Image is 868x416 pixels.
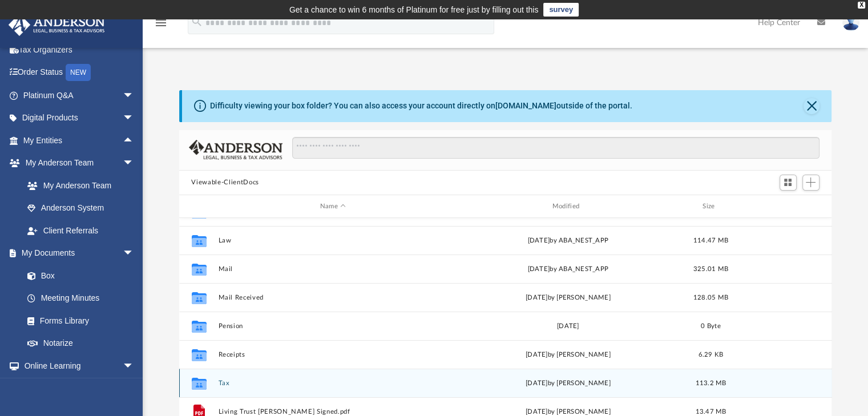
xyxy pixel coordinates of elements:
[16,197,146,220] a: Anderson System
[8,38,151,61] a: Tax Organizers
[8,84,151,107] a: Platinum Q&Aarrow_drop_down
[693,237,728,244] span: 114.47 MB
[16,309,140,332] a: Forms Library
[8,107,151,130] a: Digital Productsarrow_drop_down
[217,201,447,212] div: Name
[8,354,146,377] a: Online Learningarrow_drop_down
[184,201,212,212] div: id
[210,100,632,112] div: Difficulty viewing your box folder? You can also access your account directly on outside of the p...
[16,219,146,242] a: Client Referrals
[292,137,819,159] input: Search files and folders
[218,265,448,273] button: Mail
[123,129,146,152] span: arrow_drop_up
[8,61,151,84] a: Order StatusNEW
[191,177,259,188] button: Viewable-ClientDocs
[453,350,683,360] div: [DATE] by [PERSON_NAME]
[123,354,146,378] span: arrow_drop_down
[738,201,818,212] div: id
[804,98,819,114] button: Close
[688,201,733,212] div: Size
[289,3,539,17] div: Get a chance to win 6 months of Platinum for free just by filling out this
[154,16,168,30] i: menu
[66,64,91,81] div: NEW
[543,3,579,17] a: survey
[154,22,168,30] a: menu
[8,129,151,152] a: My Entitiesarrow_drop_up
[123,84,146,107] span: arrow_drop_down
[698,352,723,358] span: 6.29 KB
[123,242,146,265] span: arrow_drop_down
[842,14,859,31] img: User Pic
[218,237,448,244] button: Law
[453,378,683,389] div: [DATE] by [PERSON_NAME]
[16,264,140,287] a: Box
[453,264,683,274] div: [DATE] by ABA_NEST_APP
[453,321,683,332] div: [DATE]
[5,14,108,36] img: Anderson Advisors Platinum Portal
[453,236,683,246] div: [DATE] by ABA_NEST_APP
[123,107,146,130] span: arrow_drop_down
[218,322,448,330] button: Pension
[123,152,146,175] span: arrow_drop_down
[780,175,797,191] button: Switch to Grid View
[16,287,146,310] a: Meeting Minutes
[802,175,819,191] button: Add
[495,101,556,110] a: [DOMAIN_NAME]
[693,266,728,272] span: 325.01 MB
[191,15,203,28] i: search
[218,408,448,415] button: Living Trust [PERSON_NAME] Signed.pdf
[8,152,146,175] a: My Anderson Teamarrow_drop_down
[218,351,448,358] button: Receipts
[693,294,728,301] span: 128.05 MB
[8,242,146,265] a: My Documentsarrow_drop_down
[695,380,726,386] span: 113.2 MB
[453,201,683,212] div: Modified
[453,293,683,303] div: [DATE] by [PERSON_NAME]
[695,409,726,415] span: 13.47 MB
[218,294,448,301] button: Mail Received
[701,323,721,329] span: 0 Byte
[16,332,146,355] a: Notarize
[16,377,146,400] a: Courses
[218,379,448,387] button: Tax
[858,2,865,9] div: close
[16,174,140,197] a: My Anderson Team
